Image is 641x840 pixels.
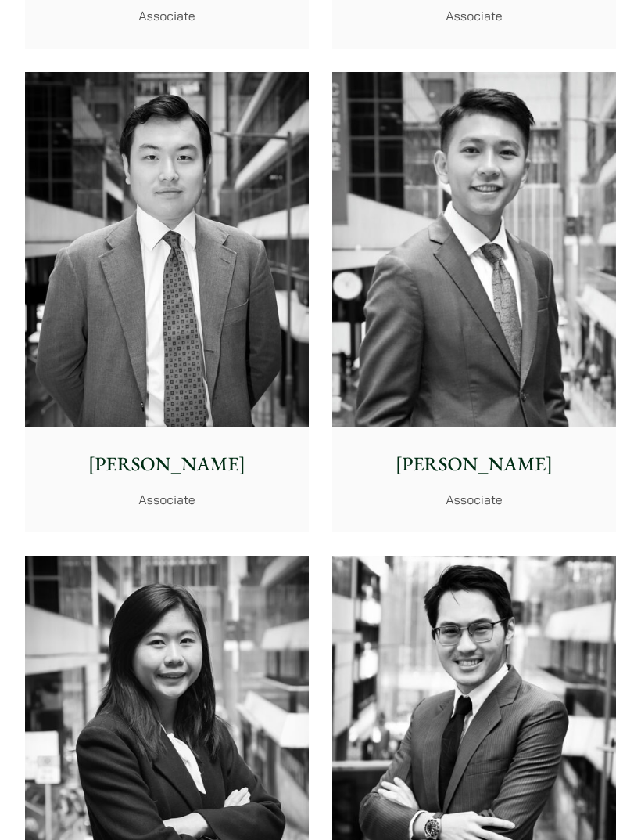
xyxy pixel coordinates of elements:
p: Associate [36,6,297,25]
a: [PERSON_NAME] Associate [25,72,309,532]
p: Associate [36,490,297,509]
p: [PERSON_NAME] [343,450,604,479]
a: [PERSON_NAME] Associate [332,72,616,532]
p: [PERSON_NAME] [36,450,297,479]
p: Associate [343,490,604,509]
p: Associate [343,6,604,25]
